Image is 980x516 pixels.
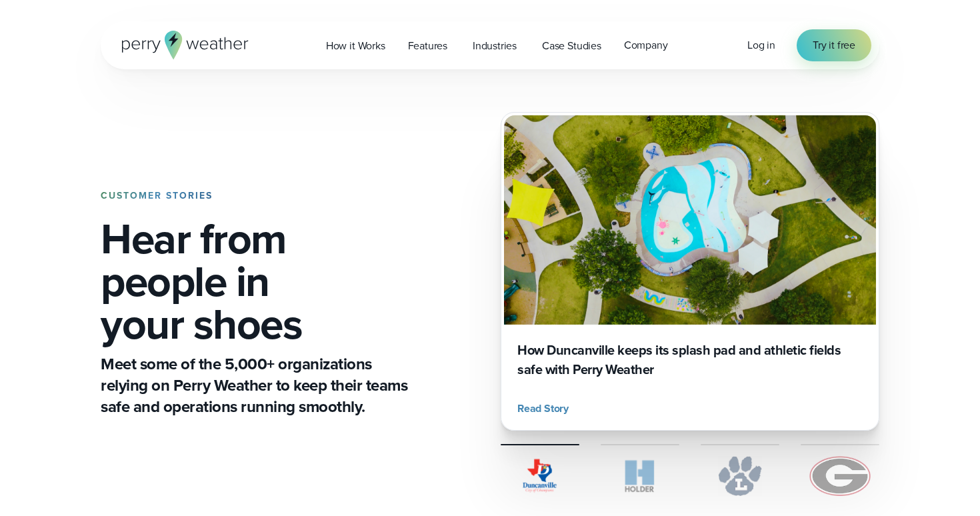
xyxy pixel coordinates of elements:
[531,32,613,59] a: Case Studies
[624,37,668,53] span: Company
[747,37,775,53] span: Log in
[517,341,863,379] h3: How Duncanville keeps its splash pad and athletic fields safe with Perry Weather
[542,38,601,54] span: Case Studies
[101,189,213,203] strong: CUSTOMER STORIES
[101,353,413,417] p: Meet some of the 5,000+ organizations relying on Perry Weather to keep their teams safe and opera...
[504,115,876,325] img: Duncanville Splash Pad
[473,38,517,54] span: Industries
[813,37,855,53] span: Try it free
[501,456,579,496] img: City of Duncanville Logo
[501,112,879,431] div: slideshow
[408,38,447,54] span: Features
[501,112,879,431] a: Duncanville Splash Pad How Duncanville keeps its splash pad and athletic fields safe with Perry W...
[101,217,413,345] h1: Hear from people in your shoes
[501,112,879,431] div: 1 of 4
[517,401,569,417] span: Read Story
[315,32,397,59] a: How it Works
[797,29,871,61] a: Try it free
[747,37,775,53] a: Log in
[326,38,385,54] span: How it Works
[601,456,679,496] img: Holder.svg
[517,401,574,417] button: Read Story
